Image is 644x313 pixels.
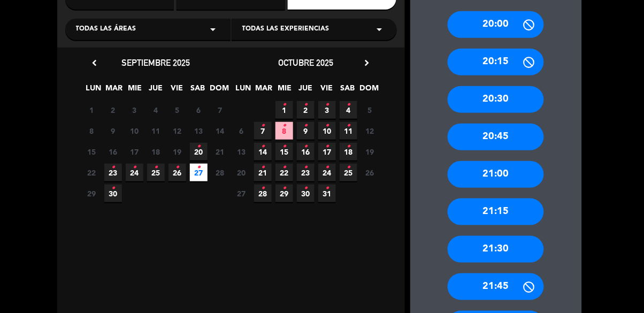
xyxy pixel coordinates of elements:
[297,143,315,161] span: 16
[275,122,293,140] span: 8
[104,101,122,119] span: 2
[325,159,329,176] i: •
[325,117,329,134] i: •
[282,180,286,197] i: •
[282,96,286,113] i: •
[278,57,333,68] span: octubre 2025
[168,101,186,119] span: 5
[448,199,544,225] div: 21:15
[126,164,143,181] span: 24
[242,24,329,35] span: Todas las experiencias
[275,143,293,161] span: 15
[126,82,144,100] span: MIE
[104,122,122,140] span: 9
[83,122,101,140] span: 8
[104,185,122,202] span: 30
[275,164,293,181] span: 22
[448,161,544,188] div: 21:00
[104,143,122,161] span: 16
[105,82,123,100] span: MAR
[147,143,165,161] span: 18
[347,117,350,134] i: •
[83,164,101,181] span: 22
[261,138,265,155] i: •
[282,138,286,155] i: •
[275,101,293,119] span: 1
[168,143,186,161] span: 19
[261,180,265,197] i: •
[448,11,544,38] div: 20:00
[254,122,272,140] span: 7
[318,82,335,100] span: VIE
[168,122,186,140] span: 12
[104,164,122,181] span: 23
[304,138,308,155] i: •
[126,143,143,161] span: 17
[190,101,208,119] span: 6
[340,122,357,140] span: 11
[189,82,206,100] span: SAB
[340,143,357,161] span: 18
[340,164,357,181] span: 25
[147,82,165,100] span: JUE
[168,82,186,100] span: VIE
[275,185,293,202] span: 29
[211,143,229,161] span: 21
[233,143,250,161] span: 13
[359,82,377,100] span: DOM
[197,138,201,155] i: •
[361,122,379,140] span: 12
[347,96,350,113] i: •
[362,57,373,68] i: chevron_right
[347,138,350,155] i: •
[276,82,294,100] span: MIE
[83,101,101,119] span: 1
[297,185,315,202] span: 30
[133,159,136,176] i: •
[325,96,329,113] i: •
[211,101,229,119] span: 7
[297,122,315,140] span: 9
[361,164,379,181] span: 26
[361,101,379,119] span: 5
[111,159,115,176] i: •
[255,82,273,100] span: MAR
[325,180,329,197] i: •
[318,185,336,202] span: 31
[304,159,308,176] i: •
[190,122,208,140] span: 13
[297,82,315,100] span: JUE
[175,159,179,176] i: •
[83,185,101,202] span: 29
[347,159,350,176] i: •
[261,117,265,134] i: •
[197,159,201,176] i: •
[154,159,158,176] i: •
[318,101,336,119] span: 3
[254,143,272,161] span: 14
[233,185,250,202] span: 27
[282,159,286,176] i: •
[211,122,229,140] span: 14
[207,23,220,36] i: arrow_drop_down
[325,138,329,155] i: •
[340,101,357,119] span: 4
[297,164,315,181] span: 23
[122,57,190,68] span: septiembre 2025
[76,24,136,35] span: Todas las áreas
[448,49,544,75] div: 20:15
[89,57,101,68] i: chevron_left
[261,159,265,176] i: •
[254,185,272,202] span: 28
[304,96,308,113] i: •
[339,82,356,100] span: SAB
[147,164,165,181] span: 25
[168,164,186,181] span: 26
[361,143,379,161] span: 19
[254,164,272,181] span: 21
[83,143,101,161] span: 15
[448,236,544,263] div: 21:30
[126,122,143,140] span: 10
[190,164,208,181] span: 27
[147,122,165,140] span: 11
